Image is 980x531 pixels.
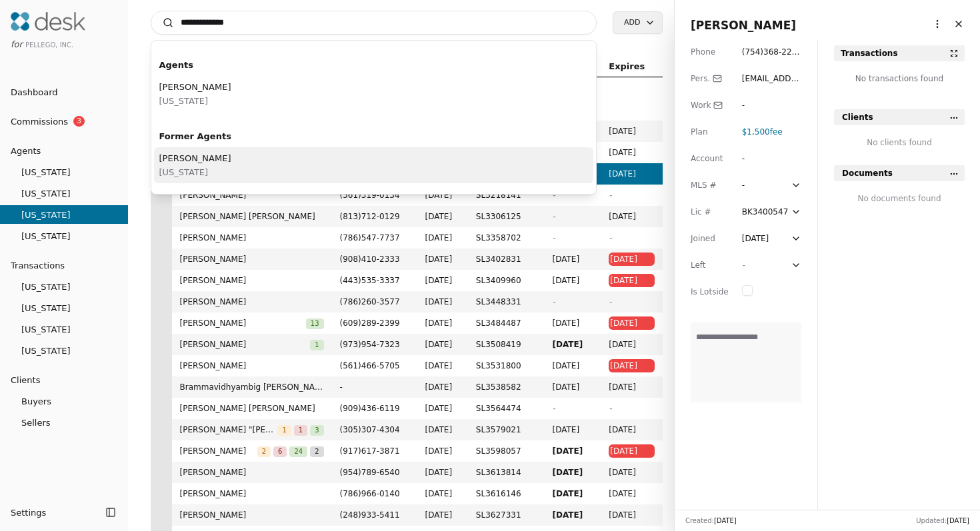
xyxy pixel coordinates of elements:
span: SL3409960 [476,274,537,287]
span: [DATE] [714,517,737,524]
div: Transactions [841,47,898,60]
span: SL3358702 [476,231,537,245]
span: [DATE] [610,316,653,330]
span: ( 908 ) 410 - 2333 [340,255,400,264]
span: [DATE] [553,359,593,372]
span: ( 786 ) 966 - 0140 [340,489,400,498]
span: [DATE] [425,189,460,202]
span: - [553,404,555,413]
span: [US_STATE] [159,94,231,108]
button: 3 [310,423,323,436]
div: - [742,179,788,192]
div: Suggestions [151,51,597,194]
span: [DATE] [425,508,460,522]
div: Updated: [916,516,969,526]
span: [DATE] [425,402,460,415]
span: [PERSON_NAME] [691,19,796,32]
span: [PERSON_NAME] [180,444,257,458]
span: SL3616146 [476,487,537,500]
span: [DATE] [553,487,593,500]
span: - [340,380,409,394]
div: Left [691,259,729,272]
span: ( 754 ) 368 - 2211 [742,47,800,70]
button: 24 [289,444,307,458]
div: Phone [691,45,729,59]
span: [DATE] [553,316,593,330]
div: No transactions found [834,72,965,93]
button: 1 [294,423,307,436]
span: for [11,39,23,49]
button: 1 [277,423,291,436]
span: [PERSON_NAME] [180,466,324,479]
span: 2 [310,446,323,457]
span: [DATE] [553,253,593,266]
span: [EMAIL_ADDRESS][DOMAIN_NAME] [742,74,801,110]
span: [DATE] [425,444,460,458]
span: 3 [73,116,85,127]
span: [DATE] [553,508,593,522]
span: [DATE] [425,359,460,372]
span: [DATE] [610,359,653,372]
span: [DATE] [609,423,654,436]
span: Pellego, Inc. [25,41,73,49]
span: [DATE] [947,517,969,524]
span: SL3508419 [476,338,537,351]
span: ( 917 ) 617 - 3871 [340,446,400,456]
span: ( 813 ) 712 - 0129 [340,212,400,221]
span: [PERSON_NAME] [159,80,231,94]
span: [PERSON_NAME] [180,274,324,287]
span: SL3627331 [476,508,537,522]
span: [DATE] [609,125,654,138]
span: 1 [294,425,307,436]
span: Settings [11,506,46,520]
div: Joined [691,232,729,245]
span: [PERSON_NAME] [159,151,231,165]
span: $1,500 fee [742,127,783,137]
span: ( 909 ) 436 - 6119 [340,404,400,413]
div: Lic # [691,205,729,219]
button: 6 [273,444,287,458]
span: [DATE] [553,423,593,436]
span: ( 561 ) 319 - 0134 [340,191,400,200]
span: [PERSON_NAME] [180,189,324,202]
button: 2 [310,444,323,458]
span: [DATE] [425,316,460,330]
span: [DATE] [609,210,654,223]
span: [DATE] [553,380,593,394]
span: - [553,212,555,221]
div: Pers. [691,72,729,85]
div: Created: [685,516,737,526]
span: [PERSON_NAME] [180,338,311,351]
span: - [609,297,611,306]
span: [DATE] [609,146,654,159]
span: [DATE] [425,231,460,245]
span: [PERSON_NAME] [180,295,324,308]
span: ( 954 ) 789 - 6540 [340,468,400,477]
span: 13 [306,318,324,329]
span: ( 561 ) 466 - 5705 [340,361,400,370]
span: SL3402831 [476,253,537,266]
span: [DATE] [425,295,460,308]
span: [PERSON_NAME] [180,253,324,266]
span: - [609,404,611,413]
span: SL3564474 [476,402,537,415]
div: - [742,152,801,165]
button: Add [613,11,662,34]
span: [DATE] [425,338,460,351]
div: No documents found [834,192,965,205]
span: SL3538582 [476,380,537,394]
span: 6 [273,446,287,457]
div: BK3400547 [742,205,789,219]
div: - [742,99,801,112]
button: 2 [257,444,271,458]
span: [PERSON_NAME] [180,316,306,330]
span: [PERSON_NAME] [PERSON_NAME] [180,210,324,223]
span: SL3484487 [476,316,537,330]
div: Former Agents [159,129,589,143]
span: Expires [609,59,645,74]
span: [DATE] [425,487,460,500]
span: [PERSON_NAME] [180,487,324,500]
span: [DATE] [609,487,654,500]
div: Agents [159,58,589,72]
span: ( 305 ) 307 - 4304 [340,425,400,434]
